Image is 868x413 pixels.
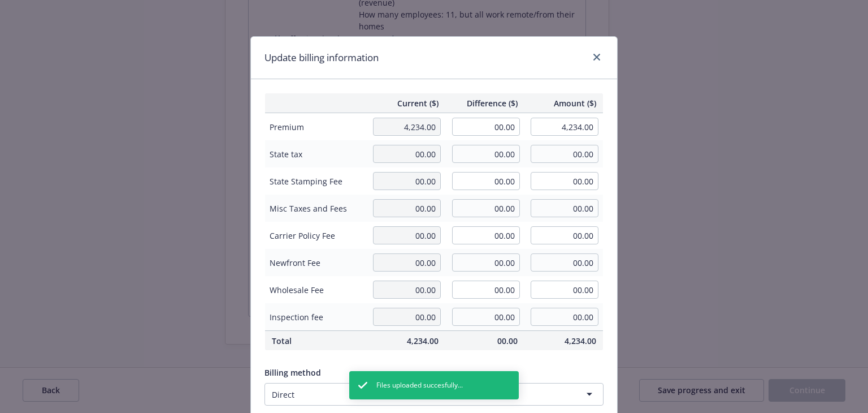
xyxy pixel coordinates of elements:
[531,335,597,347] span: 4,234.00
[270,230,362,242] span: Carrier Policy Fee
[272,335,359,347] span: Total
[270,148,362,160] span: State tax
[264,367,321,378] span: Billing method
[270,284,362,296] span: Wholesale Fee
[270,203,362,214] span: Misc Taxes and Fees
[376,380,463,390] span: Files uploaded succesfully...
[373,335,439,347] span: 4,234.00
[452,97,518,109] span: Difference ($)
[373,97,439,109] span: Current ($)
[264,50,379,65] h1: Update billing information
[590,50,604,64] a: close
[270,121,362,133] span: Premium
[531,97,597,109] span: Amount ($)
[452,335,518,347] span: 00.00
[270,311,362,323] span: Inspection fee
[270,175,362,187] span: State Stamping Fee
[270,257,362,269] span: Newfront Fee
